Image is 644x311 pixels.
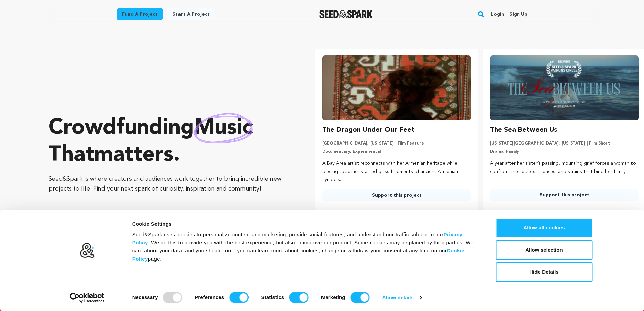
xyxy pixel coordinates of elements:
a: Show details [382,293,422,303]
p: A year after her sister’s passing, mounting grief forces a woman to confront the secrets, silence... [490,160,639,176]
img: Seed&Spark Logo Dark Mode [319,10,373,18]
div: Seed&Spark uses cookies to personalize content and marketing, provide social features, and unders... [132,230,481,263]
button: Allow all cookies [496,218,593,238]
h3: The Dragon Under Our Feet [322,125,415,135]
a: Login [491,9,504,20]
legend: Consent Selection [132,289,132,290]
a: Seed&Spark Homepage [319,10,373,18]
span: matters [94,145,173,166]
a: Sign up [509,9,527,20]
p: Drama, Family [490,149,639,154]
button: Hide Details [496,262,593,282]
p: Seed&Spark is where creators and audiences work together to bring incredible new projects to life... [49,174,288,194]
img: logo [79,243,95,258]
a: Start a project [167,8,215,20]
strong: Necessary [132,294,158,300]
button: Allow selection [496,240,593,260]
p: Documentary, Experimental [322,149,471,154]
a: Usercentrics Cookiebot - opens in a new window [57,293,117,303]
strong: Preferences [195,294,224,300]
a: Support this project [322,189,471,201]
img: The Dragon Under Our Feet image [322,55,471,120]
strong: Marketing [321,294,345,300]
a: Fund a project [117,8,163,20]
img: hand sketched image [194,113,253,143]
p: A Bay Area artist reconnects with her Armenian heritage while piecing together stained glass frag... [322,160,471,184]
strong: Statistics [261,294,284,300]
p: Crowdfunding that . [49,115,288,169]
img: The Sea Between Us image [490,55,639,120]
a: Support this project [490,189,639,201]
div: Cookie Settings [132,220,481,228]
p: [GEOGRAPHIC_DATA], [US_STATE] | Film Feature [322,141,471,146]
h3: The Sea Between Us [490,125,557,135]
p: [US_STATE][GEOGRAPHIC_DATA], [US_STATE] | Film Short [490,141,639,146]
